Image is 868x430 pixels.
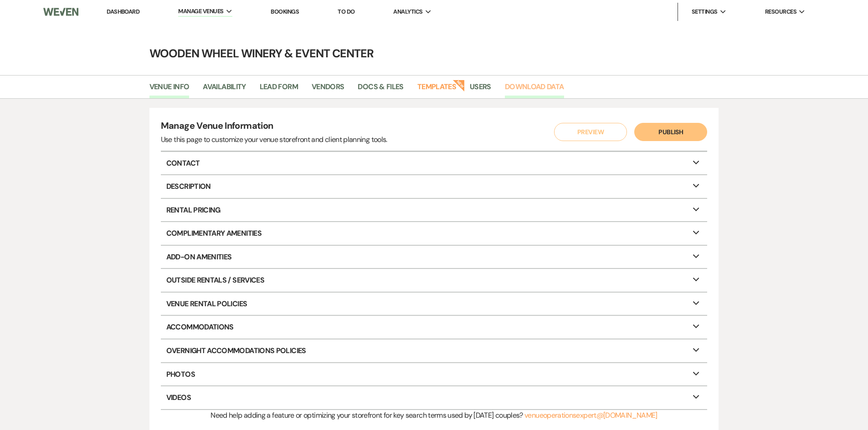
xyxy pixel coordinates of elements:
span: Analytics [393,7,422,16]
p: Description [161,175,708,198]
span: Resources [765,7,796,16]
span: Need help adding a feature or optimizing your storefront for key search terms used by [DATE] coup... [211,410,523,420]
a: To Do [338,8,354,15]
strong: New [452,79,465,91]
a: Lead Form [260,81,298,98]
span: Manage Venues [178,7,223,16]
p: Videos [161,386,708,409]
a: Templates [417,81,456,98]
p: Accommodations [161,316,708,339]
a: Bookings [271,8,299,15]
a: Preview [552,123,625,141]
p: Add-On Amenities [161,246,708,268]
h4: Manage Venue Information [161,119,387,134]
p: Contact [161,152,708,175]
p: Rental Pricing [161,199,708,222]
button: Publish [634,123,707,141]
span: Settings [692,7,718,16]
button: Preview [554,123,627,141]
p: Overnight Accommodations Policies [161,339,708,362]
p: Photos [161,363,708,386]
a: Dashboard [107,8,139,15]
a: Download Data [505,81,564,98]
div: Use this page to customize your venue storefront and client planning tools. [161,134,387,145]
a: venueoperationsexpert@[DOMAIN_NAME] [524,410,657,420]
a: Docs & Files [358,81,403,98]
p: Venue Rental Policies [161,293,708,315]
a: Users [470,81,491,98]
h4: Wooden Wheel Winery & Event Center [106,46,762,61]
a: Availability [203,81,246,98]
p: Outside Rentals / Services [161,269,708,292]
p: Complimentary Amenities [161,222,708,245]
img: Weven Logo [43,2,78,21]
a: Vendors [312,81,344,98]
a: Venue Info [149,81,190,98]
